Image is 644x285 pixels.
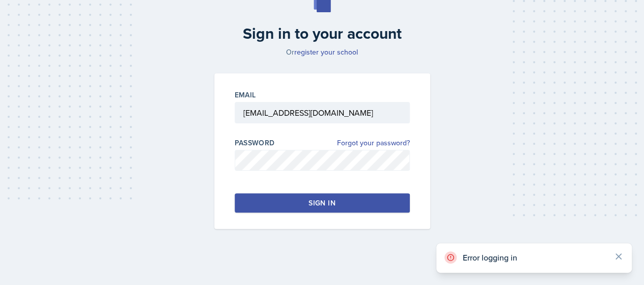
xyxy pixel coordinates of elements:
[463,252,605,263] p: Error logging in
[309,198,335,208] div: Sign in
[235,138,275,148] label: Password
[337,138,410,148] a: Forgot your password?
[235,193,410,213] button: Sign in
[208,47,436,57] p: Or
[235,90,256,100] label: Email
[235,102,410,123] input: Email
[208,24,436,43] h2: Sign in to your account
[294,47,358,57] a: register your school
